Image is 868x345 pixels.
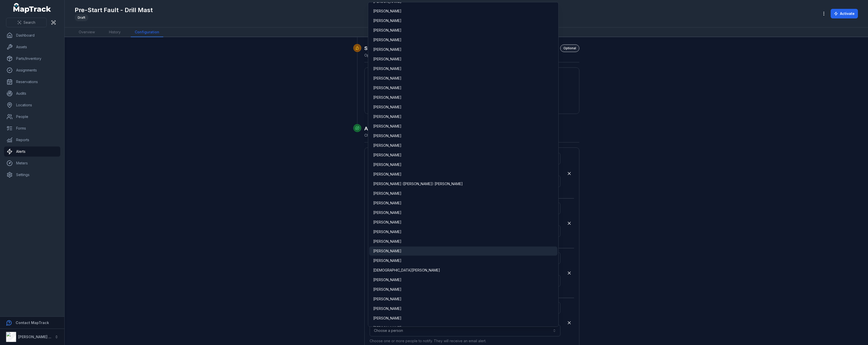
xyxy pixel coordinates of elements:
[373,9,401,14] span: [PERSON_NAME]
[373,268,440,273] span: [DEMOGRAPHIC_DATA][PERSON_NAME]
[373,258,401,263] span: [PERSON_NAME]
[373,325,401,330] span: [PERSON_NAME]
[373,114,401,119] span: [PERSON_NAME]
[373,57,401,62] span: [PERSON_NAME]
[373,105,401,110] span: [PERSON_NAME]
[373,210,401,215] span: [PERSON_NAME]
[373,143,401,148] span: [PERSON_NAME]
[373,85,401,90] span: [PERSON_NAME]
[373,133,401,138] span: [PERSON_NAME]
[373,153,401,158] span: [PERSON_NAME]
[368,2,559,327] div: Choose a person
[373,181,463,186] span: [PERSON_NAME] ([PERSON_NAME]) [PERSON_NAME]
[373,229,401,234] span: [PERSON_NAME]
[373,47,401,52] span: [PERSON_NAME]
[373,124,401,129] span: [PERSON_NAME]
[370,325,560,336] button: Choose a person
[373,316,401,321] span: [PERSON_NAME]
[373,95,401,100] span: [PERSON_NAME]
[373,172,401,177] span: [PERSON_NAME]
[373,66,401,71] span: [PERSON_NAME]
[373,287,401,292] span: [PERSON_NAME]
[373,249,401,254] span: [PERSON_NAME]
[373,306,401,311] span: [PERSON_NAME]
[373,37,401,42] span: [PERSON_NAME]
[373,297,401,302] span: [PERSON_NAME]
[373,18,401,23] span: [PERSON_NAME]
[373,201,401,206] span: [PERSON_NAME]
[373,191,401,196] span: [PERSON_NAME]
[373,277,401,282] span: [PERSON_NAME]
[373,220,401,225] span: [PERSON_NAME]
[373,239,401,244] span: [PERSON_NAME]
[373,28,401,33] span: [PERSON_NAME]
[373,162,401,167] span: [PERSON_NAME]
[373,76,401,81] span: [PERSON_NAME]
